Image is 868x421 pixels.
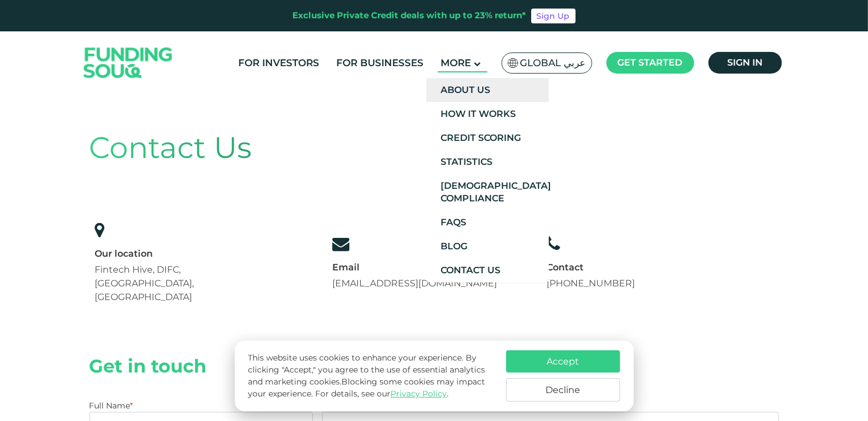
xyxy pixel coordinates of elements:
a: [PHONE_NUMBER] [547,278,635,289]
div: Email [332,261,497,274]
img: SA Flag [508,58,518,68]
div: Our location [95,248,282,260]
a: Privacy Policy [390,388,447,399]
img: Logo [72,34,184,92]
p: This website uses cookies to enhance your experience. By clicking "Accept," you agree to the use ... [248,352,494,400]
a: Sign in [708,52,782,74]
button: Accept [506,350,620,373]
span: Sign in [727,57,763,68]
h2: Get in touch [89,355,779,377]
a: Contact Us [426,258,549,282]
span: Get started [618,57,683,68]
a: Statistics [426,150,549,174]
div: Contact [547,261,635,274]
a: About Us [426,78,549,102]
span: Blocking some cookies may impact your experience. [248,377,485,399]
a: [EMAIL_ADDRESS][DOMAIN_NAME] [332,278,497,289]
button: Decline [506,378,620,402]
span: More [441,57,471,68]
span: Global عربي [520,56,586,70]
a: How It Works [426,102,549,126]
div: Contact Us [89,126,779,170]
a: Blog [426,234,549,258]
div: Exclusive Private Credit deals with up to 23% return* [293,9,527,22]
span: Fintech Hive, DIFC, [GEOGRAPHIC_DATA], [GEOGRAPHIC_DATA] [95,264,194,302]
span: For details, see our . [315,388,449,399]
a: Sign Up [531,9,576,23]
a: For Businesses [333,54,426,72]
a: Credit Scoring [426,126,549,150]
label: Full Name [89,400,133,411]
a: FAQs [426,211,549,234]
a: For Investors [235,54,322,72]
a: [DEMOGRAPHIC_DATA] Compliance [426,174,549,211]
